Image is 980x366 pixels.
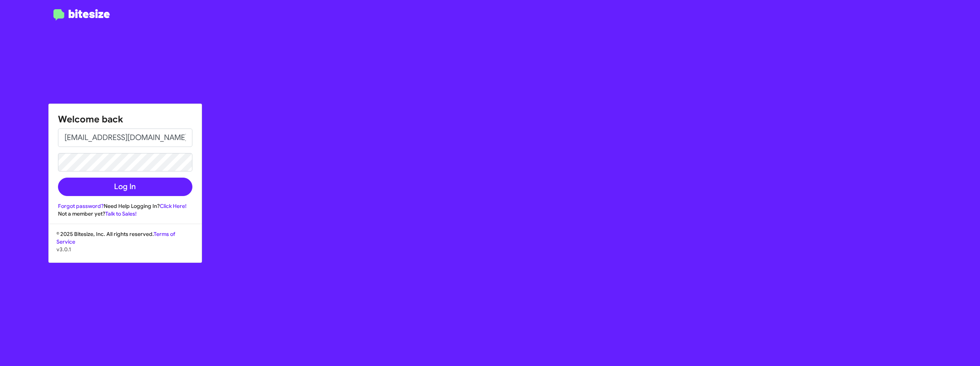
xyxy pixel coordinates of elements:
a: Terms of Service [56,231,175,245]
a: Click Here! [160,203,187,209]
p: v3.0.1 [56,246,194,253]
div: Not a member yet? [58,210,192,218]
a: Forgot password? [58,203,104,209]
button: Log In [58,178,192,196]
div: © 2025 Bitesize, Inc. All rights reserved. [49,230,202,262]
a: Talk to Sales! [105,210,137,217]
h1: Welcome back [58,113,192,125]
div: Need Help Logging In? [58,202,192,210]
input: Email address [58,129,192,147]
